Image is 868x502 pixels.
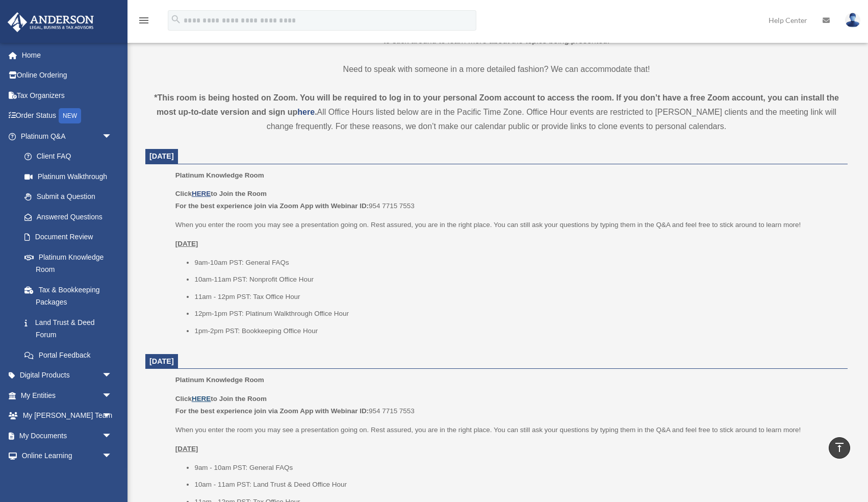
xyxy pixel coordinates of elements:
[7,126,127,146] a: Platinum Q&Aarrow_drop_down
[194,462,840,474] li: 9am - 10am PST: General FAQs
[175,424,840,436] p: When you enter the room you may see a presentation going on. Rest assured, you are in the right p...
[102,466,122,487] span: arrow_drop_down
[297,108,315,116] a: here
[7,45,127,65] a: Home
[102,446,122,467] span: arrow_drop_down
[175,407,369,415] b: For the best experience join via Zoom App with Webinar ID:
[194,308,840,320] li: 12pm-1pm PST: Platinum Walkthrough Office Hour
[845,13,860,28] img: User Pic
[149,152,174,160] span: [DATE]
[14,166,127,187] a: Platinum Walkthrough
[145,91,848,134] div: All Office Hours listed below are in the Pacific Time Zone. Office Hour events are restricted to ...
[194,291,840,303] li: 11am - 12pm PST: Tax Office Hour
[7,385,127,406] a: My Entitiesarrow_drop_down
[194,479,840,491] li: 10am - 11am PST: Land Trust & Deed Office Hour
[194,273,840,286] li: 10am-11am PST: Nonprofit Office Hour
[175,188,840,212] p: 954 7715 7553
[175,190,267,197] b: Click to Join the Room
[145,62,848,77] p: Need to speak with someone in a more detailed fashion? We can accommodate that!
[59,108,81,123] div: NEW
[192,395,211,403] a: HERE
[829,437,850,459] a: vertical_align_top
[154,93,839,116] strong: *This room is being hosted on Zoom. You will be required to log in to your personal Zoom account ...
[175,376,264,384] span: Platinum Knowledge Room
[14,207,127,227] a: Answered Questions
[102,425,122,446] span: arrow_drop_down
[7,85,127,106] a: Tax Organizers
[315,108,317,116] strong: .
[7,406,127,426] a: My [PERSON_NAME] Teamarrow_drop_down
[194,257,840,269] li: 9am-10am PST: General FAQs
[14,280,127,312] a: Tax & Bookkeeping Packages
[5,12,97,32] img: Anderson Advisors Platinum Portal
[175,202,369,210] b: For the best experience join via Zoom App with Webinar ID:
[7,65,127,86] a: Online Ordering
[102,385,122,406] span: arrow_drop_down
[175,240,198,247] u: [DATE]
[175,445,198,453] u: [DATE]
[7,466,127,486] a: Billingarrow_drop_down
[194,325,840,337] li: 1pm-2pm PST: Bookkeeping Office Hour
[7,106,127,127] a: Order StatusNEW
[192,190,211,197] a: HERE
[7,365,127,386] a: Digital Productsarrow_drop_down
[138,18,150,27] a: menu
[14,227,127,247] a: Document Review
[175,171,264,179] span: Platinum Knowledge Room
[14,146,127,167] a: Client FAQ
[102,365,122,386] span: arrow_drop_down
[7,446,127,466] a: Online Learningarrow_drop_down
[138,14,150,27] i: menu
[14,187,127,207] a: Submit a Question
[102,126,122,147] span: arrow_drop_down
[175,395,267,403] b: Click to Join the Room
[14,247,122,280] a: Platinum Knowledge Room
[102,406,122,426] span: arrow_drop_down
[175,393,840,417] p: 954 7715 7553
[14,312,127,345] a: Land Trust & Deed Forum
[833,441,846,454] i: vertical_align_top
[175,219,840,231] p: When you enter the room you may see a presentation going on. Rest assured, you are in the right p...
[14,345,127,365] a: Portal Feedback
[149,357,174,365] span: [DATE]
[170,14,182,25] i: search
[7,425,127,446] a: My Documentsarrow_drop_down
